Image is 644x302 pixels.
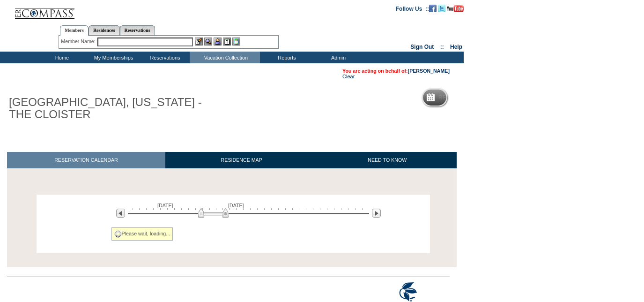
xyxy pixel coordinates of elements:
img: Reservations [223,38,231,45]
img: b_calculator.gif [232,38,240,45]
a: RESIDENCE MAP [165,152,318,168]
a: Help [450,44,462,50]
a: Reservations [120,25,155,35]
td: Reservations [138,52,190,63]
a: NEED TO KNOW [318,152,457,168]
span: :: [440,44,444,50]
img: b_edit.gif [195,38,203,45]
a: [PERSON_NAME] [408,68,450,74]
span: [DATE] [157,203,173,208]
a: Residences [89,25,120,35]
a: Members [60,25,89,36]
img: View [204,38,212,45]
a: Follow us on Twitter [438,5,445,11]
img: Impersonate [214,38,222,45]
a: RESERVATION CALENDAR [7,152,165,168]
td: Reports [260,52,311,63]
h1: [GEOGRAPHIC_DATA], [US_STATE] - THE CLOISTER [7,94,217,123]
a: Become our fan on Facebook [429,5,437,11]
span: [DATE] [228,203,244,208]
h5: Reservation Calendar [438,95,510,101]
td: Home [35,52,87,63]
td: Follow Us :: [396,5,429,12]
td: Admin [311,52,363,63]
img: Next [372,209,381,218]
div: Please wait, loading... [111,227,173,241]
td: My Memberships [87,52,138,63]
a: Sign Out [410,44,434,50]
div: Member Name: [61,38,97,45]
a: Clear [342,74,355,79]
img: Follow us on Twitter [438,5,445,12]
img: Subscribe to our YouTube Channel [447,5,464,12]
img: Previous [116,209,125,218]
img: Become our fan on Facebook [429,5,437,12]
img: spinner2.gif [114,230,122,238]
span: You are acting on behalf of: [342,68,450,74]
a: Subscribe to our YouTube Channel [447,5,464,11]
td: Vacation Collection [190,52,260,63]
